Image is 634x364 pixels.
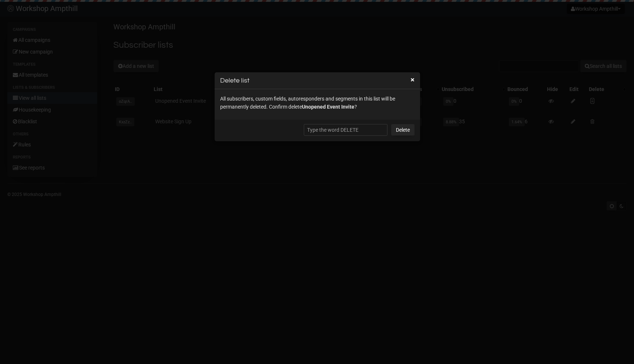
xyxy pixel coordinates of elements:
[391,124,415,136] a: Delete
[302,104,354,110] span: Unopened Event Invite
[220,76,415,85] h3: Delete list
[220,95,415,111] p: All subscribers, custom fields, autoresponders and segments in this list will be permanently dele...
[304,124,387,136] input: Type the word DELETE
[411,76,415,83] button: ×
